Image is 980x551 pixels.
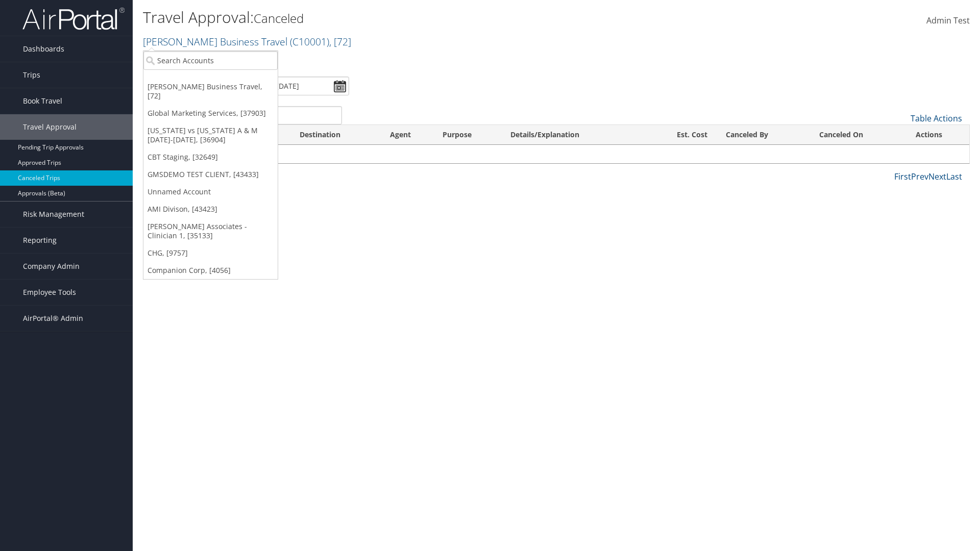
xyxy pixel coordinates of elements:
[23,228,57,253] span: Reporting
[23,280,76,305] span: Employee Tools
[928,171,946,182] a: Next
[143,145,969,163] td: No data available in table
[143,201,278,218] a: AMI Divison, [43423]
[23,62,40,88] span: Trips
[926,5,970,37] a: Admin Test
[22,7,125,31] img: airportal-logo.png
[143,262,278,279] a: Companion Corp, [4056]
[23,202,84,227] span: Risk Management
[926,15,970,26] span: Admin Test
[646,125,717,145] th: Est. Cost: activate to sort column ascending
[381,125,433,145] th: Agent
[143,35,351,48] a: [PERSON_NAME] Business Travel
[23,88,62,114] span: Book Travel
[242,77,349,95] input: [DATE] - [DATE]
[143,54,694,67] p: Filter:
[23,306,83,331] span: AirPortal® Admin
[501,125,646,145] th: Details/Explanation
[23,254,80,279] span: Company Admin
[906,125,969,145] th: Actions
[143,51,278,70] input: Search Accounts
[433,125,501,145] th: Purpose
[143,218,278,244] a: [PERSON_NAME] Associates - Clinician 1, [35133]
[143,105,278,122] a: Global Marketing Services, [37903]
[911,113,962,124] a: Table Actions
[290,35,329,48] span: ( C10001 )
[911,171,928,182] a: Prev
[143,183,278,201] a: Unnamed Account
[143,122,278,148] a: [US_STATE] vs [US_STATE] A & M [DATE]-[DATE], [36904]
[254,10,304,27] small: Canceled
[810,125,906,145] th: Canceled On: activate to sort column ascending
[143,78,278,105] a: [PERSON_NAME] Business Travel, [72]
[329,35,351,48] span: , [ 72 ]
[23,114,77,140] span: Travel Approval
[946,171,962,182] a: Last
[894,171,911,182] a: First
[290,125,381,145] th: Destination: activate to sort column ascending
[143,166,278,183] a: GMSDEMO TEST CLIENT, [43433]
[143,7,694,28] h1: Travel Approval:
[23,36,64,62] span: Dashboards
[717,125,810,145] th: Canceled By: activate to sort column ascending
[143,148,278,166] a: CBT Staging, [32649]
[143,244,278,262] a: CHG, [9757]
